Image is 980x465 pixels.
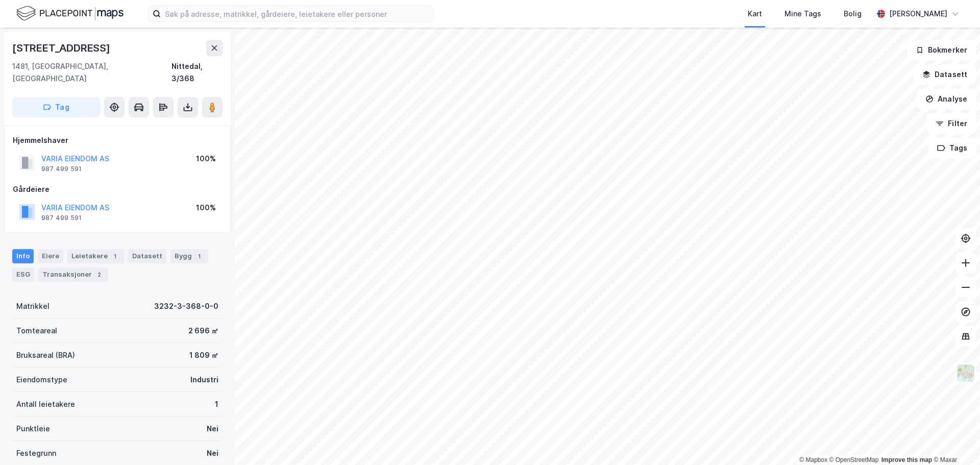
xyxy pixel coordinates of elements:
div: 100% [196,153,216,165]
a: OpenStreetMap [829,456,879,463]
div: Matrikkel [16,300,50,312]
div: Industri [190,374,218,386]
a: Mapbox [799,456,827,463]
div: 2 [94,270,104,280]
div: Punktleie [16,423,50,435]
div: ESG [12,267,34,282]
div: 987 499 591 [41,214,82,222]
button: Tags [928,138,976,158]
div: Antall leietakere [16,398,75,410]
div: Kart [748,8,762,20]
div: Nei [207,447,218,459]
iframe: Chat Widget [929,416,980,465]
div: Gårdeiere [13,183,222,195]
button: Bokmerker [907,40,976,60]
div: Nittedal, 3/368 [171,60,223,85]
div: Eiere [38,249,63,263]
div: Bolig [844,8,862,20]
div: Bruksareal (BRA) [16,349,75,361]
div: Nei [207,423,218,435]
img: Z [956,363,975,383]
div: [PERSON_NAME] [889,8,947,20]
button: Datasett [914,64,976,85]
div: Info [12,249,34,263]
div: 2 696 ㎡ [188,325,218,337]
div: Tomteareal [16,325,57,337]
div: 1 [215,398,218,410]
div: [STREET_ADDRESS] [12,40,112,56]
div: 1 809 ㎡ [189,349,218,361]
div: Kontrollprogram for chat [929,416,980,465]
button: Filter [927,113,976,134]
div: Eiendomstype [16,374,67,386]
input: Søk på adresse, matrikkel, gårdeiere, leietakere eller personer [161,6,433,21]
button: Tag [12,97,100,117]
div: 1 [110,251,120,261]
button: Analyse [917,89,976,109]
div: Bygg [170,249,208,263]
div: 3232-3-368-0-0 [154,300,218,312]
div: Datasett [128,249,166,263]
a: Improve this map [881,456,932,463]
div: 1481, [GEOGRAPHIC_DATA], [GEOGRAPHIC_DATA] [12,60,171,85]
div: Transaksjoner [38,267,108,282]
div: Mine Tags [785,8,821,20]
div: 100% [196,202,216,214]
div: Hjemmelshaver [13,134,222,146]
div: Leietakere [67,249,124,263]
div: 987 499 591 [41,165,82,173]
img: logo.f888ab2527a4732fd821a326f86c7f29.svg [16,5,124,22]
div: Festegrunn [16,447,56,459]
div: 1 [194,251,204,261]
